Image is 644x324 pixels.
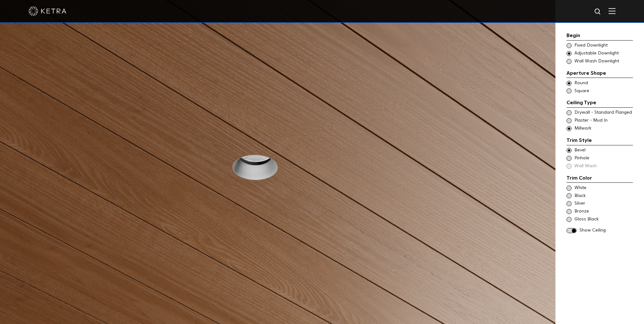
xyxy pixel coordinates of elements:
[574,155,632,162] span: Pinhole
[579,227,633,234] span: Show Ceiling
[574,80,632,86] span: Round
[574,200,632,207] span: Silver
[574,42,632,49] span: Fixed Downlight
[574,125,632,132] span: Millwork
[574,110,632,116] span: Drywall - Standard Flanged
[574,216,632,223] span: Gloss Black
[567,32,633,41] div: Begin
[574,185,632,191] span: White
[574,88,632,94] span: Square
[609,8,616,14] img: Hamburger%20Nav.svg
[567,69,633,78] div: Aperture Shape
[574,118,632,124] span: Plaster - Mud In
[574,58,632,65] span: Wall Wash Downlight
[574,147,632,154] span: Bevel
[28,6,66,16] img: ketra-logo-2019-white
[594,8,602,16] img: search icon
[574,50,632,57] span: Adjustable Downlight
[567,174,633,183] div: Trim Color
[574,208,632,215] span: Bronze
[567,99,633,108] div: Ceiling Type
[574,193,632,199] span: Black
[567,137,633,145] div: Trim Style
